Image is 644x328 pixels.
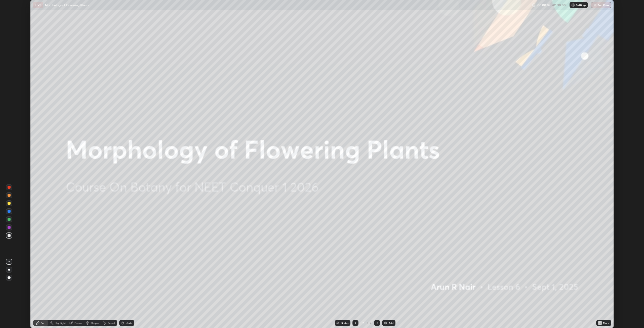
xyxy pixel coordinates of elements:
div: Undo [126,322,132,324]
img: add-slide-button [384,321,388,325]
img: end-class-cross [593,3,597,7]
div: 2 [369,321,372,325]
p: Morphology of Flowering Plants [45,3,89,7]
div: Pen [41,322,45,324]
div: Add [389,322,393,324]
button: End Class [591,2,611,8]
div: Select [108,322,115,324]
p: Settings [576,4,586,6]
p: LIVE [35,3,42,7]
div: 2 [360,321,366,324]
div: Highlight [55,322,66,324]
div: More [603,322,609,324]
img: class-settings-icons [571,3,575,7]
div: / [367,321,368,324]
div: Shapes [91,322,99,324]
div: Eraser [74,322,82,324]
div: Slides [341,322,348,324]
